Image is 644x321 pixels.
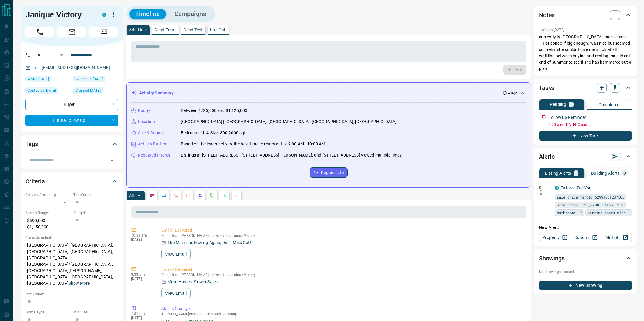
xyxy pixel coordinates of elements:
[89,27,118,37] span: Message
[168,240,251,246] p: The Market is Moving Again, Don’t Miss Out!
[25,174,118,189] div: Criteria
[604,202,623,208] span: beds: 2-2
[73,76,118,84] div: Sat Jul 26 2025
[598,103,620,107] p: Completed
[25,240,118,288] p: [GEOGRAPHIC_DATA], [GEOGRAPHIC_DATA], [GEOGRAPHIC_DATA], [GEOGRAPHIC_DATA], [GEOGRAPHIC_DATA], [G...
[588,210,630,216] span: parking spots min: 1
[570,102,572,106] p: 1
[186,193,191,198] svg: Emails
[557,194,624,200] span: sale price range: 629910,1237500
[539,233,570,242] a: Property
[161,306,524,312] p: Status Change
[161,288,191,298] button: View Email
[131,312,152,316] p: 1:31 pm
[25,87,70,96] div: Sat Jul 26 2025
[25,99,118,110] div: Buyer
[601,233,632,242] a: Mr.Loft
[539,152,555,161] h2: Alerts
[539,8,632,22] div: Notes
[161,249,191,259] button: View Email
[25,10,93,20] h1: Janique Victory
[184,28,203,32] p: Send Text
[129,193,134,198] p: All
[181,152,402,158] p: Listings at [STREET_ADDRESS], [STREET_ADDRESS][PERSON_NAME], and [STREET_ADDRESS] viewed multiple...
[25,115,118,126] div: Future Follow Up
[131,316,152,320] p: [DATE]
[545,171,571,175] p: Listing Alerts
[25,176,45,186] h2: Criteria
[73,310,118,315] p: Min Size:
[131,87,526,99] div: Activity Summary-- ago
[539,185,551,190] p: Off
[561,186,591,190] a: Tailored For You
[549,122,632,127] p: 6:00 a.m. [DATE] - Overdue
[25,216,70,232] p: $690,000 - $1,150,000
[222,193,227,198] svg: Opportunities
[25,291,118,297] p: Motivation:
[539,251,632,265] div: Showings
[181,119,396,125] p: [GEOGRAPHIC_DATA] | [GEOGRAPHIC_DATA], [GEOGRAPHIC_DATA], [GEOGRAPHIC_DATA], [GEOGRAPHIC_DATA]
[149,193,154,198] svg: Notes
[539,10,555,20] h2: Notes
[25,310,70,315] p: Home Type:
[550,102,566,106] p: Pending
[539,149,632,164] div: Alerts
[108,156,116,164] button: Open
[539,281,632,290] button: New Showing
[539,83,554,93] h2: Tasks
[168,9,212,19] button: Campaigns
[131,237,152,242] p: [DATE]
[174,193,178,198] svg: Calls
[181,107,247,114] p: Between $725,000 and $1,125,000
[198,193,203,198] svg: Listing Alerts
[181,141,325,147] p: Based on the lead's activity, the best time to reach out is: 9:00 AM - 10:00 AM
[508,91,517,96] p: -- ago
[138,107,152,114] p: Budget
[161,234,524,238] p: Email from [PERSON_NAME] delivered to Janique Victory
[539,131,632,141] button: New Task
[131,277,152,281] p: [DATE]
[623,171,626,175] p: 0
[555,186,559,190] div: condos.ca
[210,28,226,32] p: Log Call
[129,9,166,19] button: Timeline
[25,235,118,240] p: Areas Searched:
[138,141,168,147] p: Activity Pattern
[75,76,103,82] span: Signed up [DATE]
[161,227,524,234] p: Email - Delivered
[234,193,239,198] svg: Agent Actions
[161,266,524,273] p: Email - Delivered
[58,51,65,59] button: Open
[570,233,601,242] a: Condos
[33,66,37,70] svg: Email Verified
[161,312,524,316] p: [PERSON_NAME] changed the status for Janique
[25,76,70,84] div: Sat Jul 26 2025
[131,233,152,237] p: 10:33 am
[69,280,90,287] button: Show More
[539,224,632,231] p: New Alert:
[575,171,577,175] p: 1
[73,210,118,216] p: Budget:
[42,65,110,70] a: [EMAIL_ADDRESS][DOMAIN_NAME]
[25,137,118,151] div: Tags
[25,192,70,198] p: Actively Searching:
[27,76,49,82] span: Active [DATE]
[162,193,166,198] svg: Lead Browsing Activity
[557,202,599,208] span: size range: 720,2200
[73,87,118,96] div: Sat Jul 26 2025
[25,27,54,37] span: Call
[181,130,247,136] p: Bedrooms: 1-4, Size: 800-2000 sqft
[210,193,215,198] svg: Requests
[549,114,586,121] p: Follow up Reminder
[25,210,70,216] p: Search Range:
[539,28,565,32] p: 1:31 pm [DATE]
[129,28,147,32] p: Add Note
[138,152,172,158] p: Repeated Interest
[138,119,155,125] p: Location
[27,87,56,94] span: Contacted [DATE]
[131,272,152,277] p: 3:33 pm
[539,190,543,195] svg: Push Notification Only
[25,139,38,149] h2: Tags
[155,28,176,32] p: Send Email
[138,130,164,136] p: Size & Rooms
